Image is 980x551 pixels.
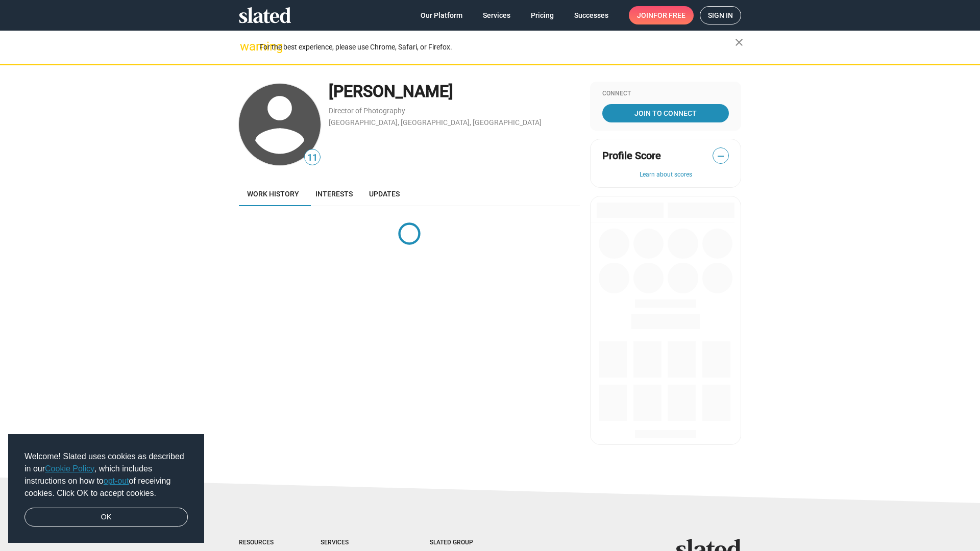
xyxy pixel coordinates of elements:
div: Services [321,539,389,547]
span: 11 [305,151,320,165]
a: Cookie Policy [45,464,94,473]
a: Director of Photography [329,107,405,115]
a: Services [475,6,519,24]
a: Join To Connect [602,104,729,122]
span: Pricing [531,6,554,24]
div: Resources [239,539,280,547]
span: Updates [369,190,400,198]
div: cookieconsent [8,434,204,543]
a: Interests [307,182,361,206]
a: [GEOGRAPHIC_DATA], [GEOGRAPHIC_DATA], [GEOGRAPHIC_DATA] [329,118,542,127]
span: Join To Connect [604,104,727,122]
span: Welcome! Slated uses cookies as described in our , which includes instructions on how to of recei... [24,450,188,499]
div: Connect [602,90,729,98]
mat-icon: close [733,36,745,48]
button: Learn about scores [602,171,729,179]
span: Successes [574,6,608,24]
a: Our Platform [412,6,471,24]
span: Services [483,6,510,24]
div: [PERSON_NAME] [329,81,580,103]
a: Sign in [700,6,741,24]
a: Pricing [523,6,562,24]
div: For the best experience, please use Chrome, Safari, or Firefox. [259,40,735,54]
a: Joinfor free [629,6,694,24]
a: Successes [566,6,617,24]
span: Our Platform [421,6,462,24]
a: Updates [361,182,408,206]
span: Work history [247,190,299,198]
span: Sign in [708,7,733,24]
span: Profile Score [602,149,661,163]
a: Work history [239,182,307,206]
span: Interests [315,190,353,198]
mat-icon: warning [240,40,252,53]
div: Slated Group [430,539,499,547]
a: opt-out [104,477,129,485]
span: for free [653,6,685,24]
span: Join [637,6,685,24]
a: dismiss cookie message [24,508,188,527]
span: — [713,149,728,163]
